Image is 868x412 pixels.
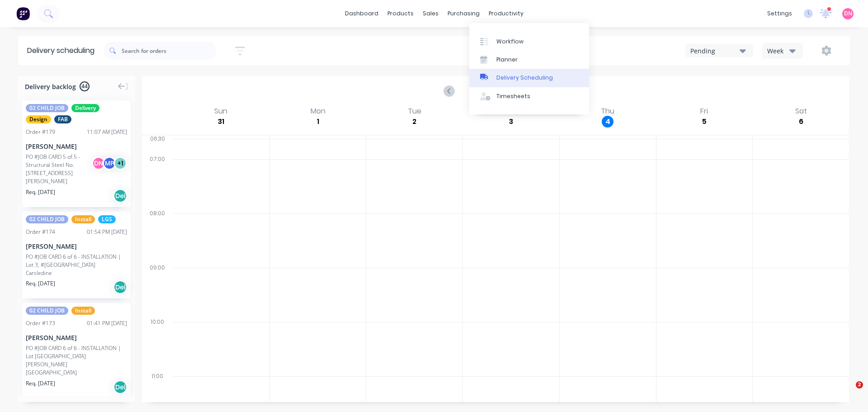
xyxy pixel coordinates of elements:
[598,107,617,116] div: Thu
[469,69,589,87] a: Delivery Scheduling
[763,7,797,20] div: settings
[443,7,484,20] div: purchasing
[469,87,589,105] a: Timesheets
[856,381,863,388] span: 2
[685,44,753,57] button: Pending
[26,242,127,251] div: [PERSON_NAME]
[26,253,127,269] div: PO #JOB CARD 6 of 6 - INSTALLATION | Lot 3, #[GEOGRAPHIC_DATA]
[71,307,95,315] span: Install
[793,107,810,116] div: Sat
[142,317,173,371] div: 10:00
[469,32,589,50] a: Workflow
[122,42,217,60] input: Search for orders
[767,46,793,56] div: Week
[113,380,127,394] div: Del
[698,107,711,116] div: Fri
[113,156,127,170] div: + 1
[26,153,94,177] div: PO #JOB CARD 5 of 5 - Structural Steel No.[STREET_ADDRESS]
[383,7,418,20] div: products
[312,116,324,128] div: 1
[26,307,68,315] span: 02 CHILD JOB
[25,82,76,91] span: Delivery backlog
[26,269,127,277] div: Carsledine
[418,7,443,20] div: sales
[795,116,807,128] div: 6
[92,156,105,170] div: D N
[54,115,71,123] span: FAB
[26,228,55,236] div: Order # 174
[496,56,518,64] div: Planner
[26,333,127,342] div: [PERSON_NAME]
[26,215,68,223] span: 02 CHILD JOB
[80,81,90,91] span: 44
[142,133,173,154] div: 06:30
[26,128,55,136] div: Order # 179
[26,104,68,112] span: 02 CHILD JOB
[762,43,803,59] button: Week
[71,104,99,112] span: Delivery
[18,36,104,65] div: Delivery scheduling
[844,9,852,18] span: DN
[215,116,227,128] div: 31
[496,92,530,100] div: Timesheets
[698,116,710,128] div: 5
[26,177,127,185] div: [PERSON_NAME]
[484,7,528,20] div: productivity
[113,280,127,294] div: Del
[98,215,116,223] span: LGS
[26,319,55,327] div: Order # 173
[26,344,127,369] div: PO #JOB CARD 6 of 6 - INSTALLATION | Lot [GEOGRAPHIC_DATA][PERSON_NAME]
[496,74,553,82] div: Delivery Scheduling
[142,154,173,208] div: 07:00
[87,228,127,236] div: 01:54 PM [DATE]
[26,279,55,288] span: Req. [DATE]
[602,116,613,128] div: 4
[690,46,740,56] div: Pending
[26,142,127,151] div: [PERSON_NAME]
[212,107,230,116] div: Sun
[71,215,95,223] span: Install
[405,107,424,116] div: Tue
[496,38,524,46] div: Workflow
[26,188,55,196] span: Req. [DATE]
[505,116,517,128] div: 3
[26,115,51,123] span: Design
[409,116,420,128] div: 2
[16,7,30,20] img: Factory
[87,128,127,136] div: 11:07 AM [DATE]
[308,107,328,116] div: Mon
[26,369,127,377] div: [GEOGRAPHIC_DATA]
[87,319,127,327] div: 01:41 PM [DATE]
[469,51,589,69] a: Planner
[26,379,55,388] span: Req. [DATE]
[103,156,116,170] div: M P
[340,7,383,20] a: dashboard
[113,189,127,203] div: Del
[142,208,173,262] div: 08:00
[837,381,859,403] iframe: Intercom live chat
[142,262,173,317] div: 09:00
